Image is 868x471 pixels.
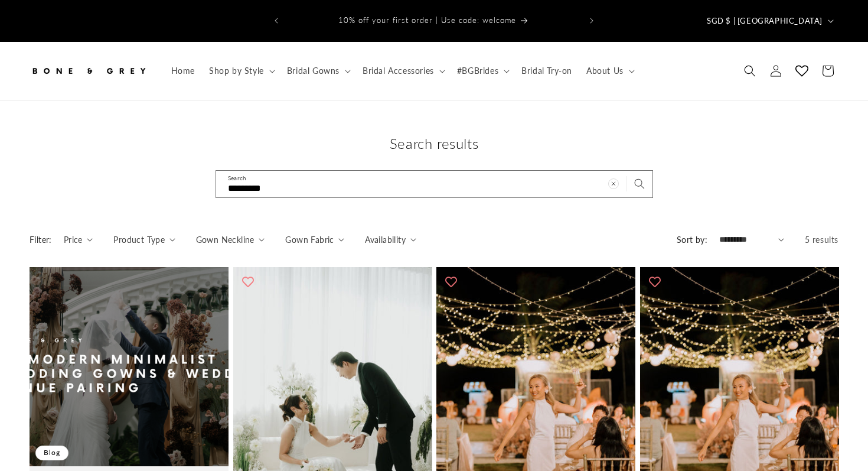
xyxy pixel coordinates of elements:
[365,233,406,246] span: Availability
[700,9,838,32] button: SGD $ | [GEOGRAPHIC_DATA]
[439,270,463,294] button: Add to wishlist
[171,66,195,76] span: Home
[236,270,260,294] button: Add to wishlist
[64,233,83,246] span: Price
[643,270,667,294] button: Add to wishlist
[579,59,639,83] summary: About Us
[196,233,254,246] span: Gown Neckline
[707,15,823,27] span: SGD $ | [GEOGRAPHIC_DATA]
[164,59,202,83] a: Home
[280,59,355,83] summary: Bridal Gowns
[285,233,344,246] summary: Gown Fabric (0 selected)
[579,9,605,32] button: Next announcement
[64,233,93,246] summary: Price
[677,235,707,245] label: Sort by:
[626,171,652,197] button: Search
[196,233,265,246] summary: Gown Neckline (0 selected)
[363,66,434,76] span: Bridal Accessories
[521,66,572,76] span: Bridal Try-on
[457,66,498,76] span: #BGBrides
[202,59,280,83] summary: Shop by Style
[355,59,450,83] summary: Bridal Accessories
[586,66,624,76] span: About Us
[209,66,264,76] span: Shop by Style
[113,233,165,246] span: Product Type
[338,15,516,25] span: 10% off your first order | Use code: welcome
[285,233,334,246] span: Gown Fabric
[287,66,340,76] span: Bridal Gowns
[514,59,579,83] a: Bridal Try-on
[263,9,289,32] button: Previous announcement
[365,233,416,246] summary: Availability (0 selected)
[805,235,838,245] span: 5 results
[113,233,175,246] summary: Product Type (0 selected)
[30,134,838,152] h1: Search results
[30,233,52,246] h2: Filter:
[25,54,152,89] a: Bone and Grey Bridal
[450,59,514,83] summary: #BGBrides
[737,58,763,84] summary: Search
[30,58,148,84] img: Bone and Grey Bridal
[601,171,626,197] button: Clear search term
